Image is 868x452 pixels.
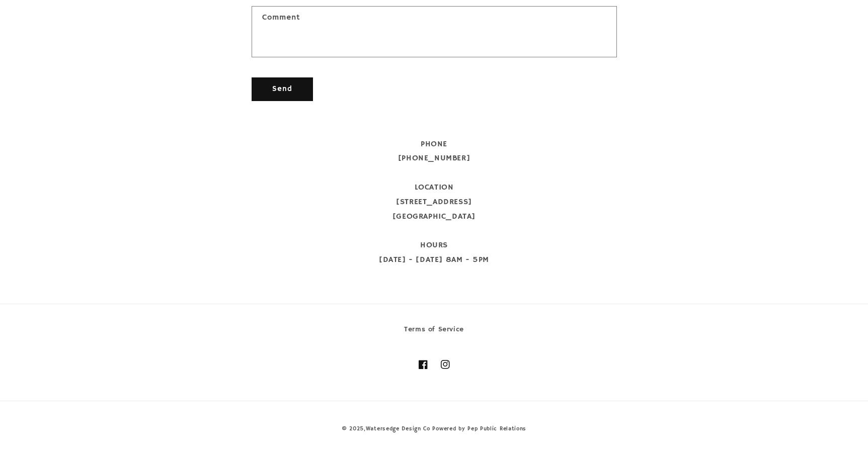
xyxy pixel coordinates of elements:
[398,153,470,163] span: [PHONE_NUMBER]
[396,197,472,207] span: [STREET_ADDRESS]
[404,323,464,338] a: Terms of Service
[366,425,430,432] a: Watersedge Design Co
[415,183,454,193] span: LOCATION
[252,77,313,101] button: Send
[392,212,476,222] span: [GEOGRAPHIC_DATA]
[379,255,489,265] span: [DATE] - [DATE] 8AM - 5PM
[342,425,430,432] small: © 2025,
[420,240,448,250] span: HOURS
[432,425,526,432] a: Powered by Pep Public Relations
[421,139,447,149] span: PHONE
